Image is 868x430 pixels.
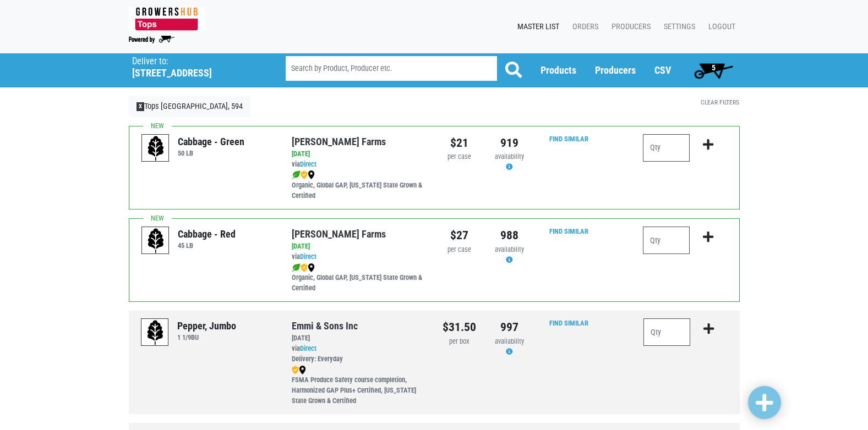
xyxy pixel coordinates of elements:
[493,134,526,152] div: 919
[178,149,244,157] h6: 50 LB
[177,318,236,333] div: Pepper, Jumbo
[292,365,426,406] div: FSMA Produce Safety course completion, Harmonized GAP Plus+ Certified, [US_STATE] State Grown & C...
[493,227,526,244] div: 988
[443,318,476,336] div: $31.50
[292,241,425,252] div: [DATE]
[292,333,426,344] div: [DATE]
[300,344,316,352] a: Direct
[142,135,170,162] img: placeholder-variety-43d6402dacf2d531de610a020419775a.svg
[300,160,316,168] a: Direct
[132,56,258,67] p: Deliver to:
[595,64,636,76] a: Producers
[493,318,526,336] div: 997
[292,228,386,240] a: [PERSON_NAME] Farms
[129,7,205,31] img: 279edf242af8f9d49a69d9d2afa010fb.png
[655,16,700,37] a: Settings
[177,333,236,341] h6: 1 1/9BU
[292,149,425,159] div: [DATE]
[292,252,425,262] div: via
[643,318,691,346] input: Qty
[142,227,170,255] img: placeholder-variety-43d6402dacf2d531de610a020419775a.svg
[292,136,386,147] a: [PERSON_NAME] Farms
[443,134,476,152] div: $21
[301,263,308,272] img: safety-e55c860ca8c00a9c171001a62a92dabd.png
[549,319,588,327] a: Find Similar
[443,227,476,244] div: $27
[443,337,476,347] div: per box
[129,36,174,43] img: Powered by Big Wheelbarrow
[292,170,425,201] div: Organic, Global GAP, [US_STATE] State Grown & Certified
[292,263,301,272] img: leaf-e5c59151409436ccce96b2ca1b28e03c.png
[712,63,716,72] span: 5
[495,337,524,345] span: availability
[141,319,169,346] img: placeholder-variety-43d6402dacf2d531de610a020419775a.svg
[495,245,524,253] span: availability
[443,245,476,255] div: per case
[137,102,145,111] span: X
[689,59,738,81] a: 5
[292,170,301,179] img: leaf-e5c59151409436ccce96b2ca1b28e03c.png
[564,16,603,37] a: Orders
[654,64,671,76] a: CSV
[443,152,476,162] div: per case
[541,64,576,76] a: Products
[292,262,425,294] div: Organic, Global GAP, [US_STATE] State Grown & Certified
[301,170,308,179] img: safety-e55c860ca8c00a9c171001a62a92dabd.png
[178,241,236,250] h6: 45 LB
[701,98,739,106] a: Clear Filters
[132,53,266,79] span: Tops Mexico, 594 (3385 Main St, Mexico, NY 13114, USA)
[603,16,655,37] a: Producers
[129,96,251,117] a: XTops [GEOGRAPHIC_DATA], 594
[308,170,315,179] img: map_marker-0e94453035b3232a4d21701695807de9.png
[292,344,426,365] div: via
[495,152,524,161] span: availability
[178,134,244,149] div: Cabbage - Green
[292,159,425,170] div: via
[300,252,316,261] a: Direct
[643,227,690,254] input: Qty
[700,16,740,37] a: Logout
[299,366,306,374] img: map_marker-0e94453035b3232a4d21701695807de9.png
[643,134,690,162] input: Qty
[292,354,426,365] div: Delivery: Everyday
[178,227,236,241] div: Cabbage - Red
[132,67,258,79] h5: [STREET_ADDRESS]
[549,135,588,143] a: Find Similar
[292,366,299,374] img: safety-e55c860ca8c00a9c171001a62a92dabd.png
[292,320,358,332] a: Emmi & Sons Inc
[509,16,564,37] a: Master List
[286,56,497,81] input: Search by Product, Producer etc.
[549,227,588,235] a: Find Similar
[308,263,315,272] img: map_marker-0e94453035b3232a4d21701695807de9.png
